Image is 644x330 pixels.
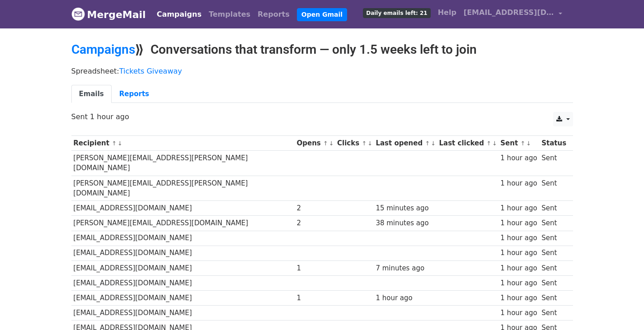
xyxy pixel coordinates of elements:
[71,176,295,201] td: [PERSON_NAME][EMAIL_ADDRESS][PERSON_NAME][DOMAIN_NAME]
[500,178,537,189] div: 1 hour ago
[539,151,568,176] td: Sent
[367,140,372,147] a: ↓
[112,85,157,103] a: Reports
[71,275,295,290] td: [EMAIL_ADDRESS][DOMAIN_NAME]
[500,293,537,303] div: 1 hour ago
[71,85,112,103] a: Emails
[119,67,182,75] a: Tickets Giveaway
[374,136,437,151] th: Last opened
[460,4,566,25] a: [EMAIL_ADDRESS][DOMAIN_NAME]
[297,203,333,214] div: 2
[71,66,573,76] p: Spreadsheet:
[498,136,540,151] th: Sent
[362,140,367,147] a: ↑
[297,8,347,21] a: Open Gmail
[71,112,573,121] p: Sent 1 hour ago
[153,5,205,23] a: Campaigns
[71,42,573,57] h2: ⟫ Conversations that transform — only 1.5 weeks left to join
[112,140,117,147] a: ↑
[71,136,295,151] th: Recipient
[539,201,568,216] td: Sent
[526,140,531,147] a: ↓
[297,293,333,303] div: 1
[71,216,295,231] td: [PERSON_NAME][EMAIL_ADDRESS][DOMAIN_NAME]
[464,7,554,18] span: [EMAIL_ADDRESS][DOMAIN_NAME]
[539,231,568,246] td: Sent
[376,263,434,274] div: 7 minutes ago
[71,306,295,321] td: [EMAIL_ADDRESS][DOMAIN_NAME]
[500,278,537,288] div: 1 hour ago
[71,290,295,305] td: [EMAIL_ADDRESS][DOMAIN_NAME]
[71,7,85,21] img: MergeMail logo
[363,8,430,18] span: Daily emails left: 21
[297,218,333,228] div: 2
[71,151,295,176] td: [PERSON_NAME][EMAIL_ADDRESS][PERSON_NAME][DOMAIN_NAME]
[539,306,568,321] td: Sent
[71,201,295,216] td: [EMAIL_ADDRESS][DOMAIN_NAME]
[71,231,295,246] td: [EMAIL_ADDRESS][DOMAIN_NAME]
[71,42,135,57] a: Campaigns
[329,140,334,147] a: ↓
[205,5,254,23] a: Templates
[71,260,295,275] td: [EMAIL_ADDRESS][DOMAIN_NAME]
[500,218,537,228] div: 1 hour ago
[500,308,537,318] div: 1 hour ago
[520,140,525,147] a: ↑
[254,5,293,23] a: Reports
[434,4,460,22] a: Help
[425,140,430,147] a: ↑
[539,246,568,260] td: Sent
[297,263,333,274] div: 1
[539,176,568,201] td: Sent
[539,136,568,151] th: Status
[71,246,295,260] td: [EMAIL_ADDRESS][DOMAIN_NAME]
[539,275,568,290] td: Sent
[486,140,491,147] a: ↑
[376,218,434,228] div: 38 minutes ago
[500,263,537,274] div: 1 hour ago
[500,248,537,258] div: 1 hour ago
[500,233,537,243] div: 1 hour ago
[118,140,122,147] a: ↓
[431,140,436,147] a: ↓
[376,293,434,303] div: 1 hour ago
[376,203,434,214] div: 15 minutes ago
[437,136,498,151] th: Last clicked
[500,153,537,163] div: 1 hour ago
[539,260,568,275] td: Sent
[492,140,497,147] a: ↓
[295,136,335,151] th: Opens
[539,290,568,305] td: Sent
[539,216,568,231] td: Sent
[323,140,328,147] a: ↑
[500,203,537,214] div: 1 hour ago
[71,5,146,24] a: MergeMail
[335,136,373,151] th: Clicks
[359,4,434,22] a: Daily emails left: 21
